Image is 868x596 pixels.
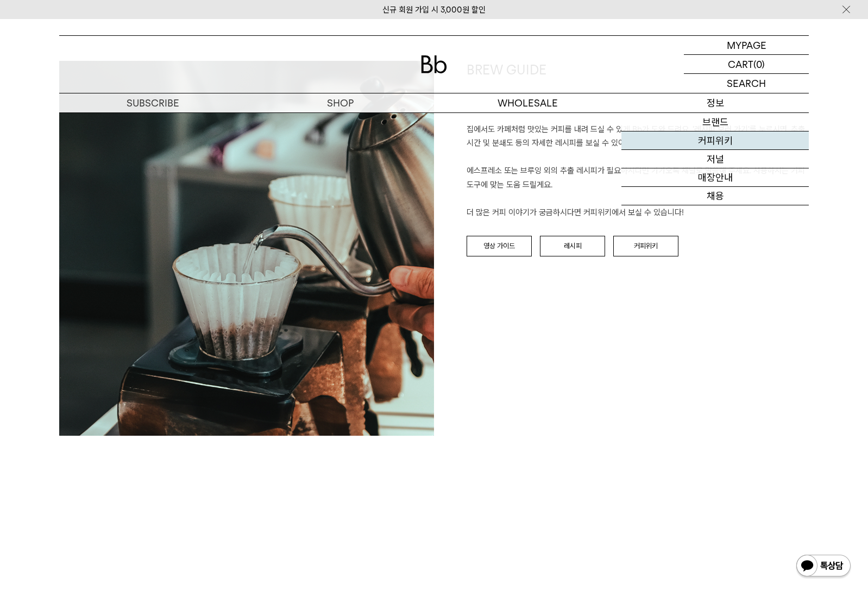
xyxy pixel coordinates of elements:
p: WHOLESALE [434,93,621,112]
a: 매장안내 [621,168,809,187]
a: MYPAGE [684,36,809,55]
a: SUBSCRIBE [59,93,247,112]
img: 로고 [421,55,447,73]
a: 브랜드 [621,113,809,131]
p: 집에서도 카페처럼 맛있는 커피를 내려 드실 ﻿수 있게 Bb가 도와 드려요. '레시피 보러 가기'를 누르시면, 추출 시간 및 분쇄도 등의 자세한 레시피를 보실 수 있어요. 에스... [467,123,809,220]
a: 영상 가이드 [467,236,532,256]
a: SHOP [247,93,434,112]
a: CART (0) [684,55,809,74]
p: (0) [753,55,765,73]
img: 카카오톡 채널 1:1 채팅 버튼 [795,554,852,580]
a: 커피위키 [613,236,678,256]
p: CART [728,55,753,73]
p: SEARCH [727,74,766,93]
a: 레시피 [540,236,605,256]
img: a9080350f8f7d047e248a4ae6390d20f_153659.jpg [59,61,434,436]
p: 정보 [621,93,809,112]
p: MYPAGE [727,36,766,54]
a: 저널 [621,150,809,168]
a: 신규 회원 가입 시 3,000원 할인 [382,5,486,15]
a: 채용 [621,187,809,205]
a: 커피위키 [621,131,809,150]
